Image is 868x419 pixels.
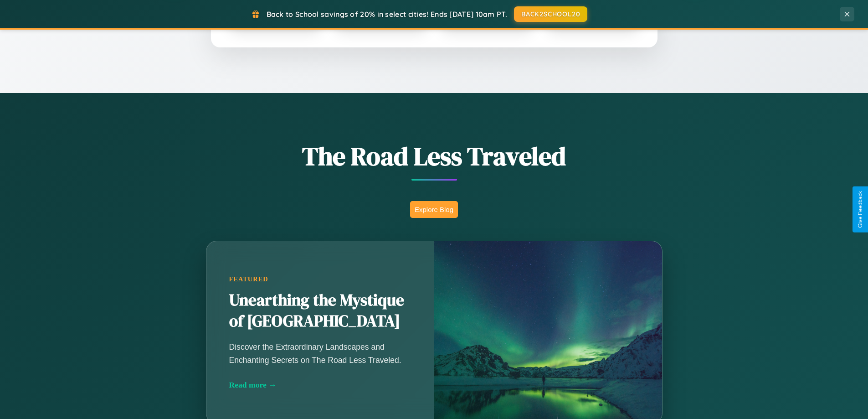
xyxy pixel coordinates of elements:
[267,10,507,19] span: Back to School savings of 20% in select cities! Ends [DATE] 10am PT.
[229,275,411,283] div: Featured
[229,380,411,390] div: Read more →
[514,6,587,22] button: BACK2SCHOOL20
[229,341,411,366] p: Discover the Extraordinary Landscapes and Enchanting Secrets on The Road Less Traveled.
[857,191,863,228] div: Give Feedback
[410,201,458,218] button: Explore Blog
[161,139,708,174] h1: The Road Less Traveled
[229,290,411,332] h2: Unearthing the Mystique of [GEOGRAPHIC_DATA]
